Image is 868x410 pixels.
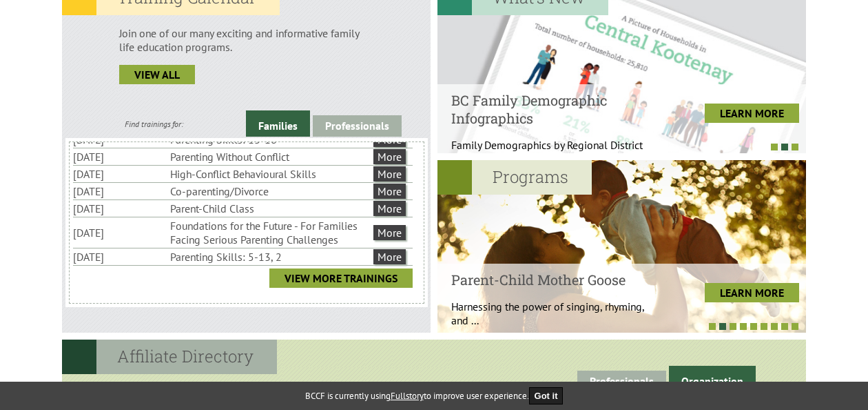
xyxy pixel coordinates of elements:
li: [DATE] [73,148,167,165]
a: LEARN MORE [705,104,799,123]
h2: Affiliate Directory [62,340,277,374]
a: More [373,225,406,240]
a: LEARN MORE [705,283,799,302]
a: Organization [669,366,756,392]
a: More [373,149,406,164]
li: High-Conflict Behavioural Skills [170,166,371,182]
a: More [373,201,406,216]
li: [DATE] [73,166,167,182]
a: More [373,249,406,264]
h2: Programs [437,160,592,195]
a: Professionals [577,371,666,392]
a: Families [246,110,310,137]
p: Family Demographics by Regional District Th... [451,138,657,166]
li: Co-parenting/Divorce [170,183,371,199]
div: Find trainings for: [62,119,246,129]
a: View More Trainings [269,269,413,288]
a: More [373,166,406,182]
a: More [373,184,406,199]
a: Fullstory [391,390,424,402]
a: Professionals [313,115,402,137]
h4: Parent-Child Mother Goose [451,271,657,289]
li: [DATE] [73,200,167,217]
a: view all [119,65,195,84]
button: Got it [529,387,564,404]
li: [DATE] [73,183,167,199]
p: Join one of our many exciting and informative family life education programs. [119,26,373,54]
li: Parenting Without Conflict [170,148,371,165]
h4: BC Family Demographic Infographics [451,91,657,127]
li: Parenting Skills: 5-13, 2 [170,248,371,265]
li: [DATE] [73,248,167,265]
li: [DATE] [73,224,167,241]
li: Foundations for the Future - For Families Facing Serious Parenting Challenges [170,217,371,248]
p: Harnessing the power of singing, rhyming, and ... [451,300,657,327]
li: Parent-Child Class [170,200,371,217]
